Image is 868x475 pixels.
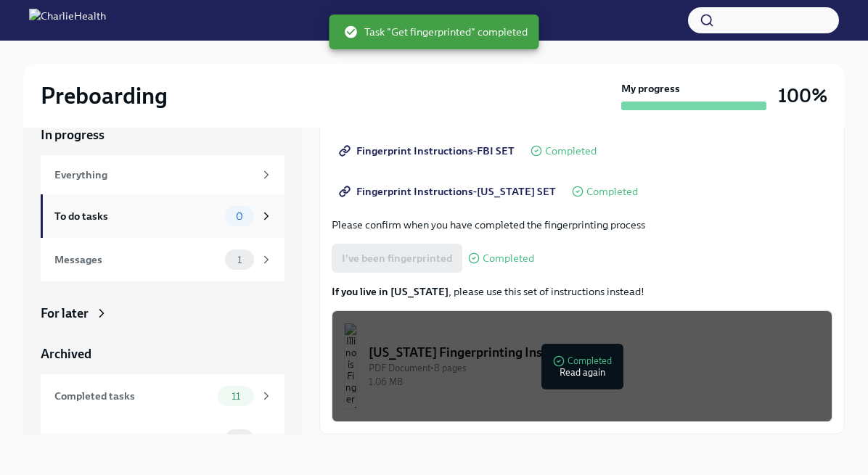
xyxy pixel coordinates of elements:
button: [US_STATE] Fingerprinting InstructionsPDF Document•8 pages1.06 MBCompletedRead again [332,310,832,422]
span: Completed [483,253,534,264]
span: Task "Get fingerprinted" completed [344,25,528,39]
span: Fingerprint Instructions-FBI SET [342,144,515,158]
div: To do tasks [54,208,219,224]
a: In progress [41,126,284,144]
div: PDF Document • 8 pages [369,361,820,375]
p: , please use this set of instructions instead! [332,284,832,299]
span: 1 [229,255,250,265]
a: Fingerprint Instructions-FBI SET [332,136,525,165]
strong: If you live in [US_STATE] [332,285,449,298]
a: Messages1 [41,238,284,281]
span: Completed [586,186,638,197]
img: CharlieHealth [29,9,106,32]
img: Illinois Fingerprinting Instructions [344,323,357,410]
a: Fingerprint Instructions-[US_STATE] SET [332,177,566,206]
a: Archived [41,345,284,363]
div: Completed tasks [54,388,212,404]
strong: My progress [621,81,680,96]
div: Everything [54,167,254,183]
span: 0 [227,211,252,222]
a: Everything [41,155,284,194]
a: To do tasks0 [41,194,284,238]
div: Messages [54,252,219,268]
span: 11 [223,391,249,402]
a: Messages0 [41,418,284,461]
h2: Preboarding [41,81,168,110]
span: 0 [227,434,252,445]
p: Please confirm when you have completed the fingerprinting process [332,218,832,232]
a: Completed tasks11 [41,374,284,418]
div: [US_STATE] Fingerprinting Instructions [369,344,820,361]
a: For later [41,305,284,322]
div: 1.06 MB [369,375,820,389]
span: Completed [545,146,597,157]
div: Messages [54,431,219,447]
div: For later [41,305,89,322]
span: Fingerprint Instructions-[US_STATE] SET [342,184,556,199]
h3: 100% [778,83,827,109]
